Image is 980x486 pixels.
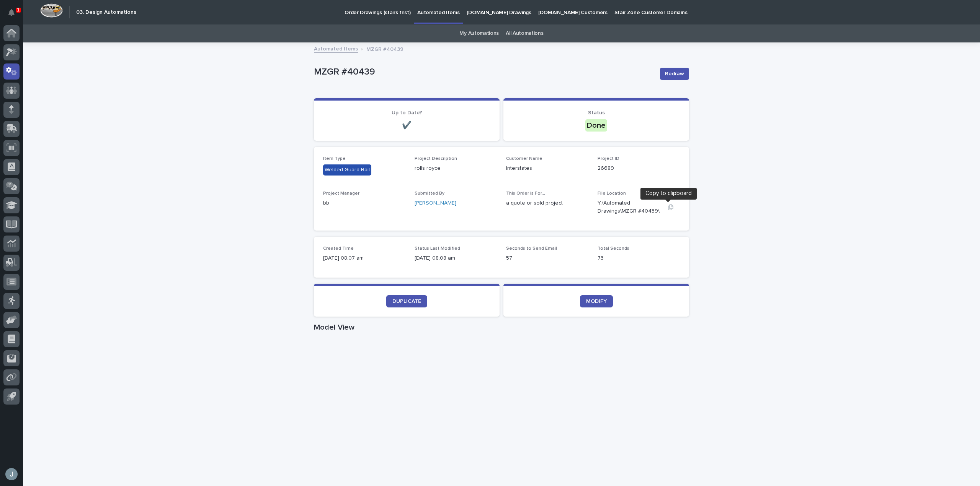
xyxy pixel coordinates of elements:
[323,254,405,262] p: [DATE] 08:07 am
[76,9,136,16] h2: 03. Design Automations
[415,246,460,251] span: Status Last Modified
[580,295,613,307] a: MODIFY
[323,246,354,251] span: Created Time
[506,156,542,161] span: Customer Name
[506,246,557,251] span: Seconds to Send Email
[506,254,588,262] p: 57
[392,110,422,115] span: Up to Date?
[323,199,405,207] p: bb
[3,466,20,482] button: users-avatar
[415,164,497,172] p: rolls royce
[598,191,626,196] span: File Location
[506,199,588,207] p: a quote or sold project
[314,67,654,78] p: MZGR #40439
[506,164,588,172] p: Interstates
[598,164,680,172] p: 26689
[392,299,421,304] span: DUPLICATE
[323,191,359,196] span: Project Manager
[459,24,499,42] a: My Automations
[586,299,607,304] span: MODIFY
[415,191,444,196] span: Submitted By
[323,156,346,161] span: Item Type
[588,110,605,115] span: Status
[415,254,497,262] p: [DATE] 08:08 am
[10,9,20,21] div: Notifications1
[598,246,629,251] span: Total Seconds
[40,3,63,18] img: Workspace Logo
[660,68,689,80] button: Redraw
[506,191,545,196] span: This Order is For...
[415,156,457,161] span: Project Description
[17,7,20,13] p: 1
[323,164,371,176] div: Welded Guard Rail
[386,295,427,307] a: DUPLICATE
[506,24,543,42] a: All Automations
[665,70,684,78] span: Redraw
[598,199,661,215] : Y:\Automated Drawings\MZGR #40439\
[323,121,490,130] p: ✔️
[314,44,358,53] a: Automated Items
[598,254,680,262] p: 73
[3,5,20,21] button: Notifications
[585,119,607,132] div: Done
[314,323,689,332] h1: Model View
[598,156,619,161] span: Project ID
[366,44,403,53] p: MZGR #40439
[415,199,456,207] a: [PERSON_NAME]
